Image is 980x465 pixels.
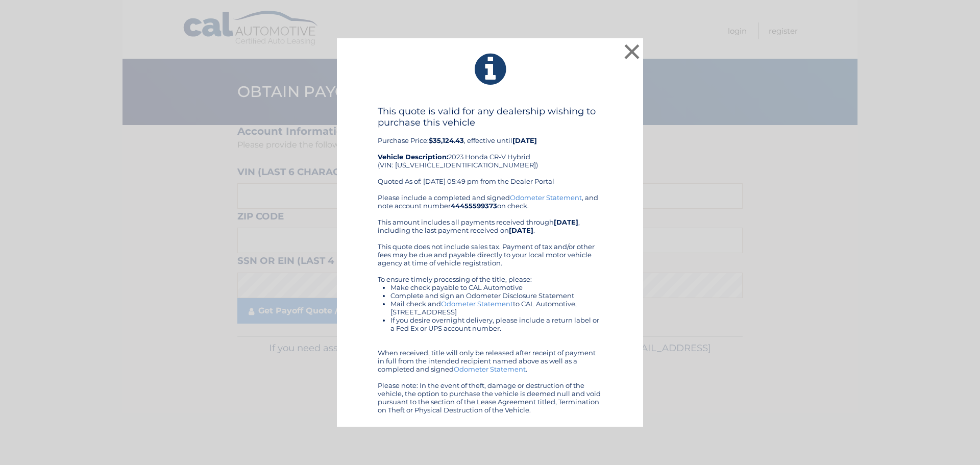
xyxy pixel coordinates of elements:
[454,365,526,373] a: Odometer Statement
[390,291,602,300] li: Complete and sign an Odometer Disclosure Statement
[510,193,582,202] a: Odometer Statement
[378,193,602,414] div: Please include a completed and signed , and note account number on check. This amount includes al...
[390,316,602,332] li: If you desire overnight delivery, please include a return label or a Fed Ex or UPS account number.
[554,218,578,226] b: [DATE]
[378,106,602,193] div: Purchase Price: , effective until 2023 Honda CR-V Hybrid (VIN: [US_VEHICLE_IDENTIFICATION_NUMBER]...
[512,136,537,144] b: [DATE]
[509,226,533,234] b: [DATE]
[378,106,602,128] h4: This quote is valid for any dealership wishing to purchase this vehicle
[390,283,602,291] li: Make check payable to CAL Automotive
[622,41,642,62] button: ×
[390,300,602,316] li: Mail check and to CAL Automotive, [STREET_ADDRESS]
[378,153,448,161] strong: Vehicle Description:
[441,300,513,308] a: Odometer Statement
[429,136,464,144] b: $35,124.43
[451,202,497,210] b: 44455599373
